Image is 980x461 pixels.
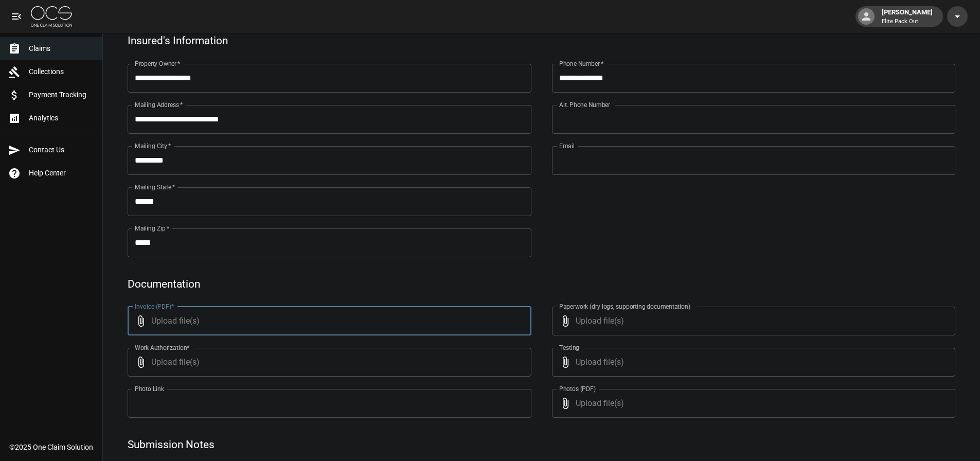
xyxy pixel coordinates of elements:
button: open drawer [6,6,27,27]
span: Claims [29,43,94,54]
span: Upload file(s) [576,348,928,377]
label: Email [559,141,575,150]
span: Upload file(s) [151,348,504,377]
label: Testing [559,343,579,352]
span: Contact Us [29,145,94,155]
label: Photo Link [135,384,164,393]
span: Upload file(s) [576,389,928,418]
span: Analytics [29,113,94,123]
span: Payment Tracking [29,90,94,100]
div: © 2025 One Claim Solution [9,442,93,452]
div: [PERSON_NAME] [878,7,937,26]
p: Elite Pack Out [882,17,933,26]
label: Mailing Zip [135,224,170,233]
label: Paperwork (dry logs, supporting documentation) [559,302,690,311]
span: Upload file(s) [151,307,504,335]
span: Collections [29,66,94,77]
label: Invoice (PDF)* [135,302,174,311]
label: Mailing City [135,141,171,150]
label: Mailing Address [135,100,183,109]
label: Property Owner [135,59,181,68]
span: Upload file(s) [576,307,928,335]
label: Photos (PDF) [559,384,596,393]
label: Work Authorization* [135,343,190,352]
img: ocs-logo-white-transparent.png [31,6,72,27]
label: Alt. Phone Number [559,100,610,109]
span: Help Center [29,168,94,179]
label: Mailing State [135,183,175,191]
label: Phone Number [559,59,603,68]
